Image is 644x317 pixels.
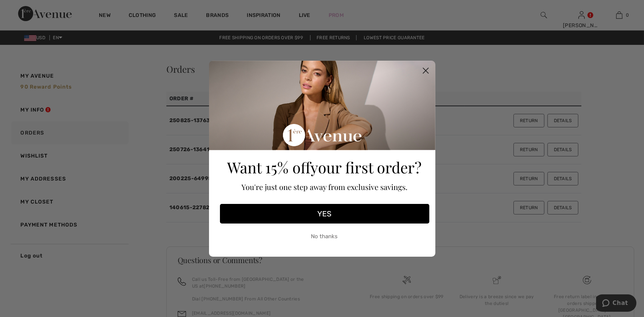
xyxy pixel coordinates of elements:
span: You're just one step away from exclusive savings. [241,182,407,192]
button: Close dialog [419,64,432,77]
button: No thanks [220,227,429,246]
span: Want 15% off [227,157,311,177]
button: YES [220,204,429,224]
span: your first order? [311,157,422,177]
span: Chat [17,5,32,12]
